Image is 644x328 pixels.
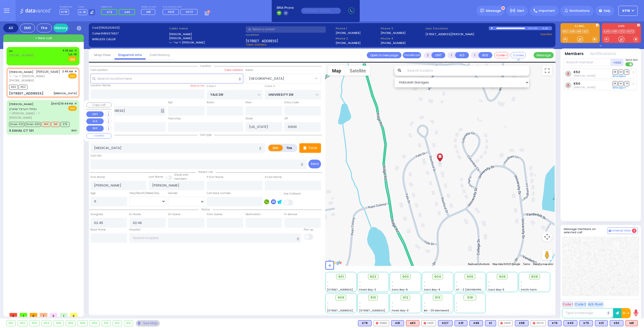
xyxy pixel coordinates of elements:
span: - [392,284,393,288]
button: 10-4 [621,308,631,318]
a: K18 [612,30,618,33]
div: 913 [124,320,133,326]
label: Destination [246,212,261,216]
button: Notifications [590,51,616,57]
span: - [488,284,490,288]
div: K78 [358,320,372,326]
span: Moshe Brown [574,85,595,89]
span: 904 [434,274,441,279]
label: [PERSON_NAME] [169,36,244,40]
span: 0 [70,313,77,317]
div: BLS [563,320,577,326]
label: Save as POI [190,84,205,87]
label: Use Callback [284,192,301,196]
label: Call back number [207,191,231,195]
input: (000)000-00000 [301,8,341,14]
span: - [424,305,425,309]
span: - [424,301,425,305]
label: Entry Code [284,101,299,105]
span: 908 [531,274,538,279]
a: Open this area in Google Maps (opens a new window) [327,259,343,266]
span: [DATE] 10:44 PM [51,102,73,106]
span: KY18 [60,9,69,15]
span: - [456,280,458,284]
div: M13 [406,320,419,326]
div: EMS [20,24,35,32]
div: K52 [610,320,623,326]
span: 1 [40,313,47,317]
span: Patient info [196,170,216,174]
span: 0 [10,313,17,317]
div: M8 [625,320,638,326]
a: K52 [574,70,580,74]
span: ר' ארי' - ר' [PERSON_NAME] [9,74,60,78]
span: נפתלי הערצל שווארץ [9,107,37,111]
div: K58 [515,320,529,326]
span: Phone 1 [336,26,379,31]
label: Cross 1 [207,84,216,88]
label: Age [91,191,96,195]
div: K76 [548,320,561,326]
label: Night unit [101,6,137,9]
a: K21 [583,30,589,33]
span: ר' [PERSON_NAME] - ר' [PERSON_NAME] [9,111,49,120]
span: 0 [30,313,37,317]
button: Transfer call [403,52,421,58]
button: BUS [86,125,104,131]
label: Pick up [304,228,313,232]
span: HIGHLAND LAKE ESTATE [246,74,321,83]
a: Use this [540,32,552,36]
label: EMS [268,145,283,151]
div: Fire [37,24,52,32]
span: 918 [467,295,473,300]
span: M8 [146,10,151,14]
div: 5 EAHAL CT 101 [9,128,34,133]
span: TR [624,81,629,86]
span: Status [199,208,213,211]
span: K40 [125,10,130,14]
label: Turn off text [625,62,633,67]
span: SO [618,70,623,74]
input: Search hospital [129,233,302,243]
div: Year/Month/Week/Day [129,191,166,195]
a: FD72 [626,30,635,33]
div: BLS [595,320,608,326]
div: ALS [406,320,419,326]
span: EMS [68,106,77,111]
span: Location [198,64,214,68]
label: Call Info [91,154,101,158]
label: Back Home [91,228,106,232]
label: Areas [246,68,253,72]
span: Notifications [570,9,590,13]
button: UNIT [86,111,104,117]
span: - [521,284,522,288]
div: K31 [455,320,467,326]
label: P First Name [207,175,223,179]
label: Caller name [169,26,244,31]
label: Last 3 location [425,26,489,31]
div: K-18 [542,26,552,30]
span: Driver-K21 [9,122,24,127]
h5: Message members on selected call [564,227,608,234]
button: Covered [511,52,526,58]
div: [MEDICAL_DATA] [54,91,77,95]
span: 912 [403,295,408,300]
div: BLS [515,320,529,326]
a: [PERSON_NAME] [9,70,33,74]
button: ALS-Rush [587,301,604,307]
span: K-18 [68,53,77,56]
span: [STREET_ADDRESS][PERSON_NAME] [327,288,375,292]
label: Township [168,117,181,121]
span: Forest Bay-3 [392,309,409,312]
button: +Add [611,59,624,66]
label: First Name [91,175,105,179]
button: COVERED [86,133,112,139]
img: comment-alt.png [609,230,611,232]
label: Medic on call [141,6,157,9]
label: Cross 2 [265,84,275,88]
img: Google [327,259,343,266]
span: - [359,284,361,288]
span: 909 [338,295,344,300]
button: Members [565,51,584,57]
label: ר' ארי' - ר' [PERSON_NAME] [169,40,244,45]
